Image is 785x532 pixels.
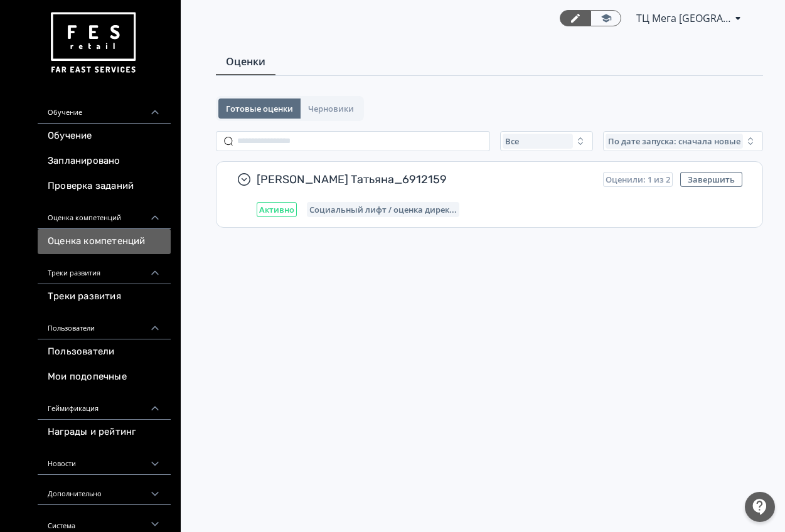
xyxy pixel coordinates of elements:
[636,11,730,26] span: ТЦ Мега Новосибирск RE 6912159
[38,445,171,475] div: Новости
[38,364,171,390] a: Мои подопечные
[218,98,301,119] button: Готовые оценки
[309,205,457,215] span: Социальный лифт / оценка директора магазина
[500,131,593,151] button: Все
[38,199,171,229] div: Оценка компетенций
[38,339,171,364] a: Пользователи
[301,98,361,119] button: Черновики
[505,136,519,146] span: Все
[38,93,171,124] div: Обучение
[38,254,171,284] div: Треки развития
[38,149,171,174] a: Запланировано
[48,8,138,78] img: https://files.teachbase.ru/system/account/57463/logo/medium-936fc5084dd2c598f50a98b9cbe0469a.png
[38,309,171,339] div: Пользователи
[680,172,742,187] button: Завершить
[38,124,171,149] a: Обучение
[38,475,171,505] div: Дополнительно
[259,205,294,215] span: Активно
[257,172,593,187] span: [PERSON_NAME] Татьяна_6912159
[38,420,171,445] a: Награды и рейтинг
[38,390,171,420] div: Геймификация
[38,229,171,254] a: Оценка компетенций
[606,174,670,184] span: Оценили: 1 из 2
[608,136,740,146] span: По дате запуска: сначала новые
[38,174,171,199] a: Проверка заданий
[590,10,621,26] a: Переключиться в режим ученика
[226,104,293,114] span: Готовые оценки
[226,54,265,69] span: Оценки
[308,104,354,114] span: Черновики
[603,131,763,151] button: По дате запуска: сначала новые
[38,284,171,309] a: Треки развития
